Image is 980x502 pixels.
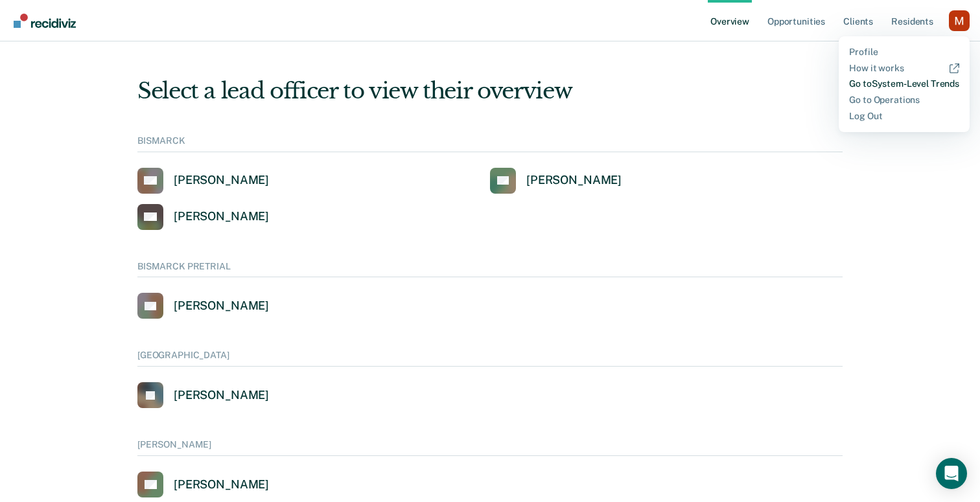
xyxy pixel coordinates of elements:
[137,168,269,194] a: [PERSON_NAME]
[849,95,959,106] a: Go to Operations
[14,14,76,28] img: Recidiviz
[949,10,970,31] button: Profile dropdown button
[849,78,959,89] a: Go to System-Level Trends
[137,382,269,408] a: [PERSON_NAME]
[490,168,622,194] a: [PERSON_NAME]
[137,135,843,152] div: BISMARCK
[174,299,269,314] div: [PERSON_NAME]
[137,439,843,456] div: [PERSON_NAME]
[174,477,269,492] div: [PERSON_NAME]
[526,173,622,188] div: [PERSON_NAME]
[849,47,959,58] a: Profile
[137,78,843,104] div: Select a lead officer to view their overview
[174,388,269,403] div: [PERSON_NAME]
[137,350,843,367] div: [GEOGRAPHIC_DATA]
[137,204,269,230] a: [PERSON_NAME]
[137,472,269,497] a: [PERSON_NAME]
[174,173,269,188] div: [PERSON_NAME]
[936,458,967,489] div: Open Intercom Messenger
[137,293,269,319] a: [PERSON_NAME]
[174,209,269,224] div: [PERSON_NAME]
[137,261,843,278] div: BISMARCK PRETRIAL
[849,63,959,74] a: How it works
[849,111,959,122] a: Log Out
